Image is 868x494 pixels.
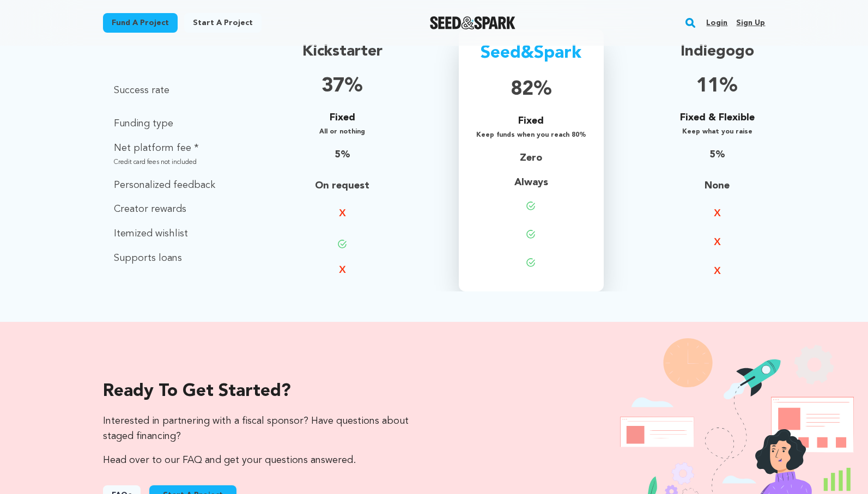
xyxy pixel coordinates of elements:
[476,40,586,66] p: Seed&Spark
[103,379,412,405] p: Ready to get started?
[476,175,586,191] p: Always
[114,156,215,169] p: Credit card fees not included
[114,226,215,242] p: Itemized wishlist
[302,110,383,126] p: Fixed
[103,13,178,33] a: Fund a project
[114,141,215,156] p: Net platform fee *
[114,72,215,99] p: Success rate
[114,40,215,63] p: Definition
[680,147,755,163] p: 5%
[476,129,586,142] p: Keep funds when you reach 80%
[103,453,412,468] p: Head over to our FAQ and get your questions answered.
[680,40,755,63] p: Indiegogo
[680,110,755,126] p: Fixed & Flexible
[476,150,586,166] p: Zero
[302,126,383,138] p: All or nothing
[302,172,383,194] p: On request
[114,107,215,132] p: Funding type
[706,14,727,32] a: Login
[114,251,215,266] p: Supports loans
[680,72,755,101] p: 11%
[302,147,383,163] p: 5%
[103,413,412,444] p: Interested in partnering with a fiscal sponsor? Have questions about staged financing?
[430,16,515,29] img: Seed&Spark Logo Dark Mode
[736,14,765,32] a: Sign up
[680,172,755,194] p: None
[302,72,383,101] p: 37%
[476,75,586,105] p: 82%
[114,202,215,217] p: Creator rewards
[184,13,262,33] a: Start a project
[430,16,515,29] a: Seed&Spark Homepage
[680,126,755,138] p: Keep what you raise
[476,113,586,129] p: Fixed
[302,40,383,63] p: Kickstarter
[114,178,215,193] p: Personalized feedback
